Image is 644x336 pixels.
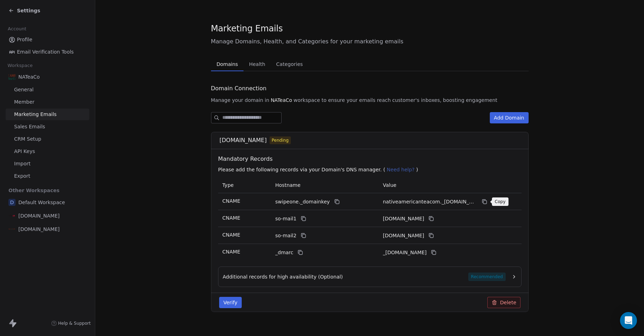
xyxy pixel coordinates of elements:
[6,84,89,96] a: General
[211,23,283,34] span: Marketing Emails
[219,136,267,145] span: [DOMAIN_NAME]
[383,215,424,222] span: nativeamericanteacom1.swipeone.email
[383,249,427,256] span: _dmarc.swipeone.email
[14,111,56,118] span: Marketing Emails
[620,312,637,329] div: Open Intercom Messenger
[5,24,29,34] span: Account
[8,7,40,14] a: Settings
[218,155,524,163] span: Mandatory Records
[211,37,529,46] span: Manage Domains, Health, and Categories for your marketing emails
[271,137,288,143] span: Pending
[14,135,41,143] span: CRM Setup
[18,212,60,219] span: [DOMAIN_NAME]
[487,297,520,308] button: Delete
[58,320,91,326] span: Help & Support
[8,199,16,206] span: D
[294,97,391,104] span: workspace to ensure your emails reach
[246,59,268,69] span: Health
[495,199,506,204] p: Copy
[383,182,396,188] span: Value
[14,148,35,155] span: API Keys
[211,84,267,93] span: Domain Connection
[14,86,34,93] span: General
[8,212,16,219] img: coffee_clear.png
[218,166,524,173] p: Please add the following records via your Domain's DNS manager. ( )
[222,232,240,238] span: CNAME
[6,46,89,58] a: Email Verification Tools
[8,73,16,80] img: native_american_tea_1745597236__86438.webp
[490,112,529,123] button: Add Domain
[271,97,292,104] span: NATeaCo
[6,121,89,133] a: Sales Emails
[275,182,301,188] span: Hostname
[8,226,16,233] img: native%20coffee%20logo.png
[275,232,296,239] span: so-mail2
[223,273,517,281] button: Additional records for high availability (Optional)Recommended
[5,60,36,71] span: Workspace
[6,96,89,108] a: Member
[17,48,74,56] span: Email Verification Tools
[222,182,267,189] p: Type
[18,73,40,80] span: NATeaCo
[6,133,89,145] a: CRM Setup
[223,273,343,280] span: Additional records for high availability (Optional)
[14,160,30,167] span: Import
[383,198,477,206] span: nativeamericanteacom._domainkey.swipeone.email
[18,199,65,206] span: Default Workspace
[17,7,40,14] span: Settings
[222,198,240,204] span: CNAME
[275,215,296,222] span: so-mail1
[213,59,241,69] span: Domains
[273,59,306,69] span: Categories
[17,36,32,43] span: Profile
[392,97,497,104] span: customer's inboxes, boosting engagement
[383,232,424,239] span: nativeamericanteacom2.swipeone.email
[211,97,270,104] span: Manage your domain in
[6,185,62,196] span: Other Workspaces
[6,109,89,120] a: Marketing Emails
[222,215,240,221] span: CNAME
[275,198,330,206] span: swipeone._domainkey
[222,249,240,255] span: CNAME
[6,34,89,45] a: Profile
[18,226,60,233] span: [DOMAIN_NAME]
[6,158,89,170] a: Import
[14,123,45,130] span: Sales Emails
[6,170,89,182] a: Export
[219,297,242,308] button: Verify
[275,249,293,256] span: _dmarc
[14,172,30,180] span: Export
[51,320,91,326] a: Help & Support
[6,146,89,157] a: API Keys
[468,273,505,281] span: Recommended
[14,98,35,106] span: Member
[387,167,415,172] span: Need help?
